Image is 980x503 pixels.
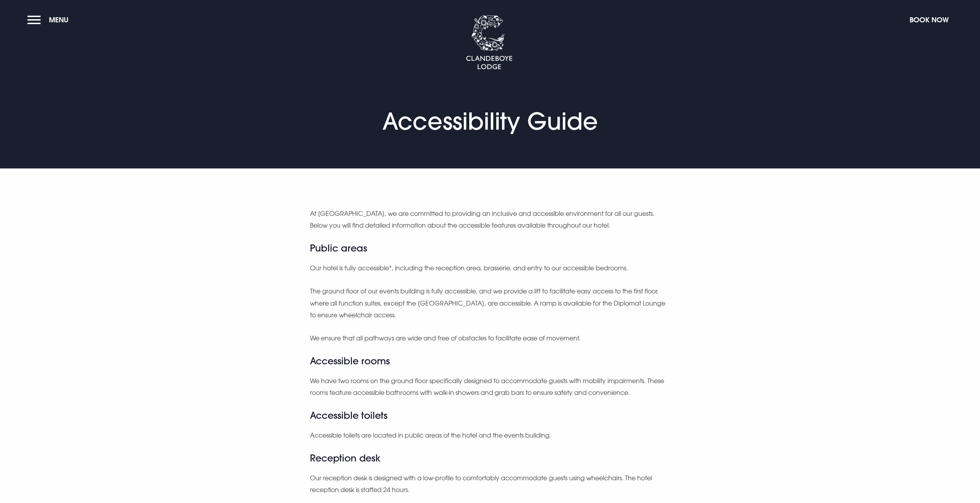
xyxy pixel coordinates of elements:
h4: Accessible rooms [310,355,670,367]
p: Our reception desk is designed with a low-profile to comfortably accommodate guests using wheelch... [310,472,670,496]
h1: Accessibility Guide [382,107,598,135]
h4: Public areas [310,242,670,254]
p: Accessible toilets are located in public areas of the hotel and the events building. [310,429,670,441]
h4: Reception desk [310,452,670,464]
p: We have two rooms on the ground floor specifically designed to accommodate guests with mobility i... [310,375,670,399]
p: The ground floor of our events building is fully accessible, and we provide a lift to facilitate ... [310,285,670,321]
p: Our hotel is fully accessible*, including the reception area, brasserie, and entry to our accessi... [310,262,670,274]
h4: Accessible toilets [310,410,670,421]
button: Menu [27,11,72,28]
span: Menu [49,15,68,24]
button: Book Now [906,11,953,28]
p: We ensure that all pathways are wide and free of obstacles to facilitate ease of movement. [310,332,670,344]
p: At [GEOGRAPHIC_DATA], we are committed to providing an inclusive and accessible environment for a... [310,208,670,232]
img: Clandeboye Lodge [466,15,513,70]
